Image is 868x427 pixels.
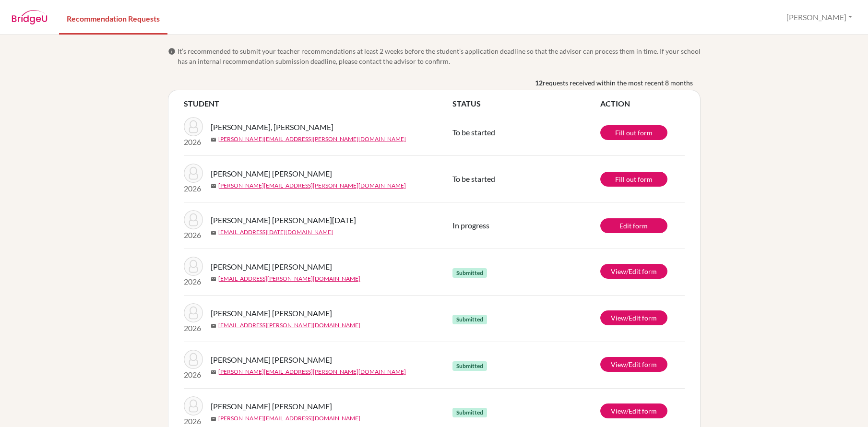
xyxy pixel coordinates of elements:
[211,183,216,189] span: mail
[211,168,332,179] span: [PERSON_NAME] [PERSON_NAME]
[600,357,667,372] a: View/Edit form
[600,218,667,233] a: Edit form
[218,414,360,423] a: [PERSON_NAME][EMAIL_ADDRESS][DOMAIN_NAME]
[178,46,701,66] span: It’s recommended to submit your teacher recommendations at least 2 weeks before the student’s app...
[452,315,487,324] span: Submitted
[211,401,332,412] span: [PERSON_NAME] [PERSON_NAME]
[452,98,600,109] th: STATUS
[184,98,452,109] th: STUDENT
[600,172,667,187] a: Fill out form
[211,276,216,282] span: mail
[184,257,203,276] img: Simán García-Prieto, Valeria Isabel
[218,368,406,376] a: [PERSON_NAME][EMAIL_ADDRESS][PERSON_NAME][DOMAIN_NAME]
[211,137,216,142] span: mail
[218,228,333,237] a: [EMAIL_ADDRESS][DATE][DOMAIN_NAME]
[184,164,203,183] img: Novoa Tarazi, Valeria
[600,98,685,109] th: ACTION
[184,415,203,427] p: 2026
[12,10,48,24] img: BridgeU logo
[218,135,406,143] a: [PERSON_NAME][EMAIL_ADDRESS][PERSON_NAME][DOMAIN_NAME]
[600,403,667,418] a: View/Edit form
[184,369,203,380] p: 2026
[211,214,356,226] span: [PERSON_NAME] [PERSON_NAME][DATE]
[452,408,487,417] span: Submitted
[59,1,167,35] a: Recommendation Requests
[452,221,489,230] span: In progress
[184,136,203,148] p: 2026
[184,183,203,194] p: 2026
[184,350,203,369] img: Liou, Ashley Chia Yu
[211,323,216,329] span: mail
[452,128,495,137] span: To be started
[211,354,332,366] span: [PERSON_NAME] [PERSON_NAME]
[184,210,203,229] img: Simán González, Lucia
[211,416,216,422] span: mail
[184,276,203,287] p: 2026
[184,117,203,136] img: Samayoa Guerra, Rodrigo Andres
[600,310,667,325] a: View/Edit form
[211,261,332,273] span: [PERSON_NAME] [PERSON_NAME]
[184,303,203,322] img: Simán Safie, Nicole Marie
[211,121,333,133] span: [PERSON_NAME], [PERSON_NAME]
[782,8,856,26] button: [PERSON_NAME]
[211,369,216,375] span: mail
[543,78,693,88] span: requests received within the most recent 8 months
[452,174,495,183] span: To be started
[218,274,360,283] a: [EMAIL_ADDRESS][PERSON_NAME][DOMAIN_NAME]
[184,396,203,415] img: Zúniga Morán, Sofia Maria
[218,321,360,330] a: [EMAIL_ADDRESS][PERSON_NAME][DOMAIN_NAME]
[168,47,176,55] span: info
[535,78,543,88] b: 12
[184,322,203,334] p: 2026
[218,181,406,190] a: [PERSON_NAME][EMAIL_ADDRESS][PERSON_NAME][DOMAIN_NAME]
[452,361,487,371] span: Submitted
[452,268,487,278] span: Submitted
[184,229,203,241] p: 2026
[600,125,667,140] a: Fill out form
[211,230,216,236] span: mail
[211,308,332,319] span: [PERSON_NAME] [PERSON_NAME]
[600,264,667,279] a: View/Edit form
